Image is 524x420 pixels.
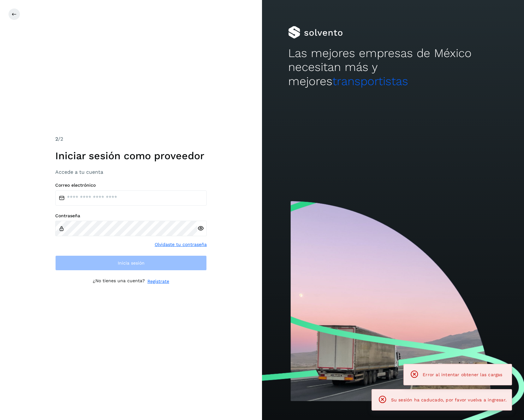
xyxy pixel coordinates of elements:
[93,278,145,285] p: ¿No tienes una cuenta?
[55,136,58,142] span: 2
[55,183,207,188] label: Correo electrónico
[391,397,507,402] span: Su sesión ha caducado, por favor vuelva a ingresar.
[118,261,145,265] span: Inicia sesión
[55,169,207,175] h3: Accede a tu cuenta
[55,135,207,143] div: /2
[423,372,502,377] span: Error al intentar obtener las cargas
[55,255,207,271] button: Inicia sesión
[155,241,207,248] a: Olvidaste tu contraseña
[55,150,207,162] h1: Iniciar sesión como proveedor
[147,278,169,285] a: Regístrate
[55,213,207,219] label: Contraseña
[288,46,498,88] h2: Las mejores empresas de México necesitan más y mejores
[332,74,408,88] span: transportistas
